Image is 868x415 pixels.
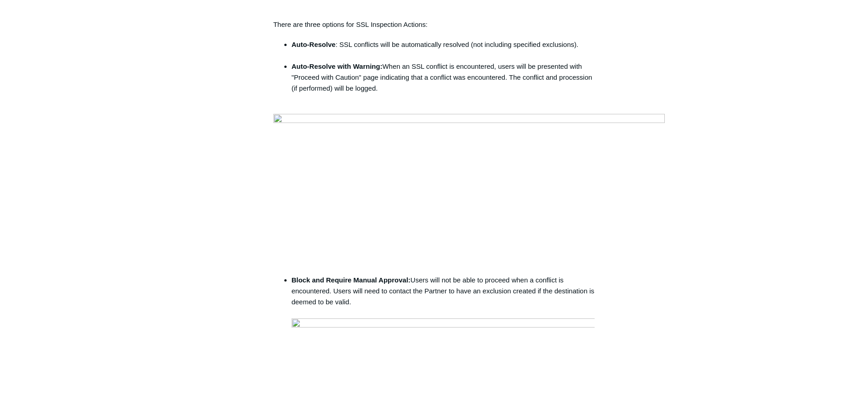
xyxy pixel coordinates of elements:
[273,114,665,266] img: 43106463923347
[292,62,382,70] strong: Auto-Resolve with Warning:
[273,19,595,30] p: There are three options for SSL Inspection Actions:
[292,276,411,284] strong: Block and Require Manual Approval:
[292,61,595,105] li: When an SSL conflict is encountered, users will be presented with "Proceed with Caution" page ind...
[292,39,595,61] li: : SSL conflicts will be automatically resolved (not including specified exclusions).
[292,41,336,48] strong: Auto-Resolve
